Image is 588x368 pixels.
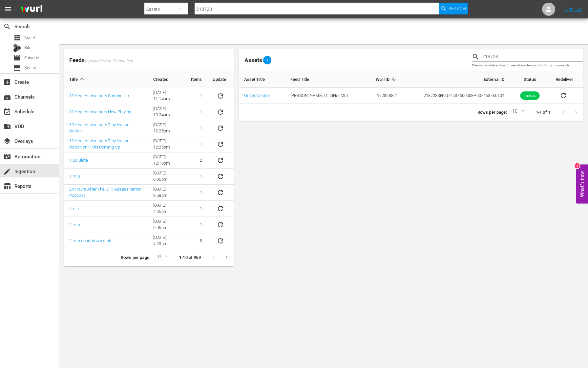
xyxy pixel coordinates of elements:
[153,77,177,82] span: Created
[13,64,21,72] span: Series
[64,55,234,66] span: Feeds
[13,44,21,52] div: Bits
[285,71,365,88] th: Feed Title
[69,77,86,82] span: Title
[148,120,186,136] td: [DATE] 12:25pm
[449,3,466,14] span: Search
[13,54,21,62] span: Episode
[550,71,583,88] th: Redeliver
[3,137,11,145] span: Overlays
[148,104,186,120] td: [DATE] 10:24am
[148,217,186,233] td: [DATE] 6:06pm
[477,109,507,116] p: Rows per page:
[3,123,11,130] span: VOD
[85,58,133,64] span: (updated every 15 minutes)
[186,201,207,217] td: 1
[186,152,207,169] td: 2
[121,255,150,261] p: Rows per page:
[244,93,270,98] a: Under Control
[69,174,80,179] a: 1 min
[148,233,186,249] td: [DATE] 4:20pm
[3,23,11,31] span: Search
[3,108,11,116] span: Schedule
[536,109,550,116] p: 1-1 of 1
[186,104,207,120] td: 1
[244,57,262,63] span: Assets
[510,107,525,117] div: 10
[69,93,129,98] a: 10 Year Anniversary Coming Up
[148,88,186,104] td: [DATE] 11:14am
[148,169,186,185] td: [DATE] 6:06pm
[69,138,129,149] a: 10 Year Anniversary Tiny House Nation on HMN Coming Up
[575,163,580,169] div: 3
[186,169,207,185] td: 1
[403,88,510,104] td: 218728 SH007453760000 EP007453760104
[403,71,510,88] th: External ID
[186,71,207,88] th: Items
[69,158,88,163] a: 1:30 Slate
[148,185,186,201] td: [DATE] 9:58pm
[376,76,398,82] span: Wurl ID
[565,7,582,12] a: Sign Out
[69,109,131,114] a: 10 Year Anniversary Now Playing
[3,182,11,190] span: Reports
[239,71,583,104] table: sticky table
[3,153,11,161] span: Automation
[482,52,583,62] input: Search Title, Series Title, Wurl ID or External ID
[186,88,207,104] td: 1
[186,233,207,249] td: 5
[3,78,11,86] span: Create
[186,185,207,201] td: 1
[439,3,468,14] button: Search
[69,238,113,243] a: 2 min countdown slate
[69,206,79,211] a: 2min
[244,76,274,82] span: Asset Title
[207,71,234,88] th: Update
[186,217,207,233] td: 1
[186,136,207,152] td: 1
[186,120,207,136] td: 1
[472,63,583,68] p: Please provide at least three characters and hit Enter to search
[24,55,39,61] span: Episode
[148,152,186,169] td: [DATE] 12:10pm
[24,64,36,71] span: Series
[220,251,233,264] button: Next page
[64,71,234,249] table: sticky table
[69,222,80,227] a: 2 min
[153,253,169,263] div: 10
[148,136,186,152] td: [DATE] 12:25pm
[520,93,539,98] span: Ingested
[285,88,365,104] td: [PERSON_NAME] ThrillHer MLT
[13,34,21,42] span: Asset
[16,2,47,17] img: ans4CAIJ8jUAAAAAAAAAAAAAAAAAAAAAAAAgQb4GAAAAAAAAAAAAAAAAAAAAAAAAJMjXAAAAAAAAAAAAAAAAAAAAAAAAgAT5G...
[510,71,550,88] th: Status
[24,44,31,51] span: Bits
[69,122,129,133] a: 10 Year Anniversary Tiny House Nation
[148,201,186,217] td: [DATE] 4:05pm
[3,93,11,101] span: Channels
[576,165,588,204] button: Open Feedback Widget
[263,58,271,62] span: 1
[365,88,403,104] td: 172828841
[179,255,201,261] p: 1-10 of 959
[24,34,35,41] span: Asset
[3,168,11,175] span: Ingestion
[69,187,141,198] a: 24 Hours After The JFK Assassination Podcast
[4,5,12,13] span: menu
